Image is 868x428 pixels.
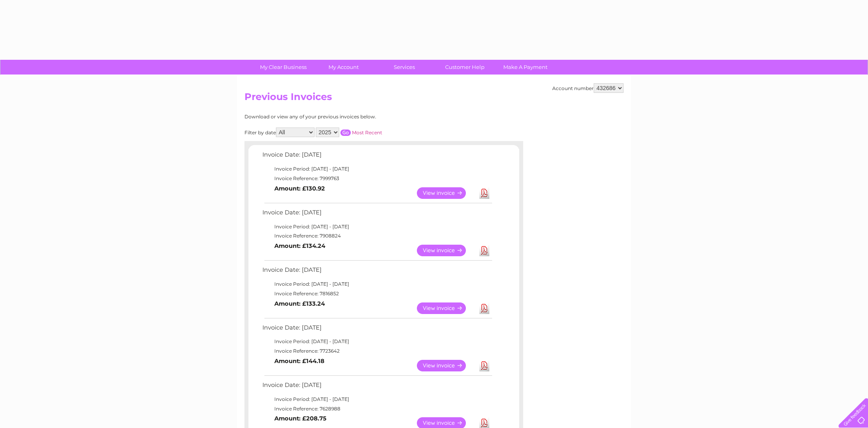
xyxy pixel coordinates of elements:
a: Services [371,60,437,75]
b: Amount: £134.24 [274,242,325,249]
a: Download [479,245,489,256]
td: Invoice Period: [DATE] - [DATE] [260,222,493,232]
td: Invoice Reference: 7723642 [260,346,493,356]
td: Invoice Date: [DATE] [260,322,493,337]
td: Invoice Period: [DATE] - [DATE] [260,164,493,174]
td: Invoice Date: [DATE] [260,149,493,164]
a: Download [479,187,489,199]
a: View [417,187,475,199]
a: View [417,245,475,256]
a: View [417,360,475,371]
b: Amount: £208.75 [274,415,326,422]
div: Filter by date [244,128,454,137]
div: Download or view any of your previous invoices below. [244,114,454,120]
td: Invoice Reference: 7908824 [260,231,493,241]
td: Invoice Reference: 7628988 [260,404,493,414]
b: Amount: £133.24 [274,300,325,307]
td: Invoice Reference: 7816852 [260,289,493,298]
td: Invoice Reference: 7999763 [260,174,493,183]
h2: Previous Invoices [244,91,624,106]
a: Download [479,302,489,314]
td: Invoice Date: [DATE] [260,380,493,395]
a: My Account [311,60,377,75]
a: My Clear Business [250,60,316,75]
td: Invoice Period: [DATE] - [DATE] [260,279,493,289]
td: Invoice Date: [DATE] [260,207,493,222]
td: Invoice Period: [DATE] - [DATE] [260,395,493,404]
b: Amount: £144.18 [274,357,325,365]
div: Account number [552,83,624,93]
a: Download [479,360,489,371]
td: Invoice Period: [DATE] - [DATE] [260,337,493,346]
a: Customer Help [432,60,498,75]
td: Invoice Date: [DATE] [260,265,493,279]
a: View [417,302,475,314]
b: Amount: £130.92 [274,185,325,192]
a: Most Recent [352,130,382,135]
a: Make A Payment [493,60,558,75]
